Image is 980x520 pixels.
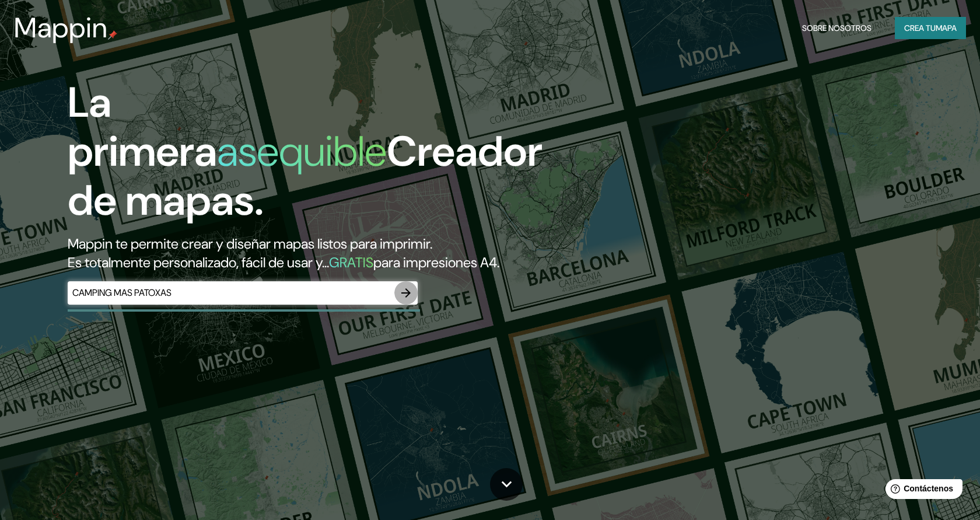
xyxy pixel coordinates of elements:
[373,253,499,271] font: para impresiones A4.
[68,253,329,271] font: Es totalmente personalizado, fácil de usar y...
[895,17,966,39] button: Crea tumapa
[797,17,876,39] button: Sobre nosotros
[876,474,967,507] iframe: Lanzador de widgets de ayuda
[904,23,936,33] font: Crea tu
[68,235,432,253] font: Mappin te permite crear y diseñar mapas listos para imprimir.
[68,286,394,299] input: Elige tu lugar favorito
[329,253,373,271] font: GRATIS
[936,23,957,33] font: mapa
[68,75,217,179] font: La primera
[68,124,542,228] font: Creador de mapas.
[217,124,387,179] font: asequible
[108,30,117,40] img: pin de mapeo
[14,9,108,46] font: Mappin
[802,23,871,33] font: Sobre nosotros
